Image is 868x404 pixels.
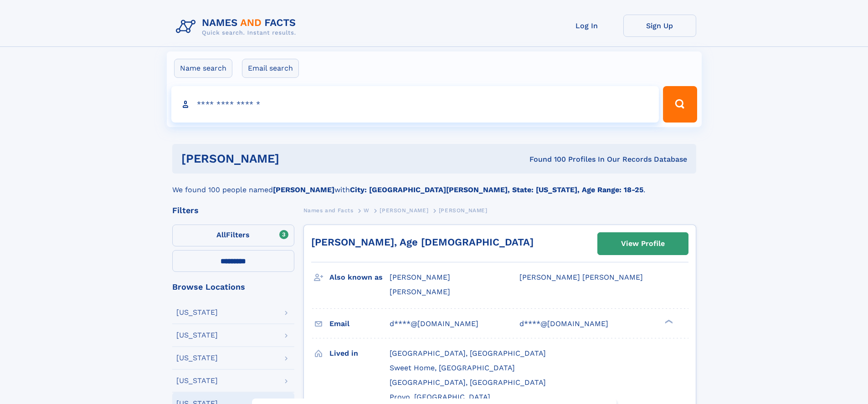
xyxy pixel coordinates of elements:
[390,273,450,281] span: [PERSON_NAME]
[390,378,546,387] span: [GEOGRAPHIC_DATA], [GEOGRAPHIC_DATA]
[174,59,232,78] label: Name search
[380,205,428,216] a: [PERSON_NAME]
[176,377,218,384] div: [US_STATE]
[390,363,515,372] span: Sweet Home, [GEOGRAPHIC_DATA]
[364,207,370,214] span: W
[350,185,643,194] b: City: [GEOGRAPHIC_DATA][PERSON_NAME], State: [US_STATE], Age Range: 18-25
[550,15,623,37] a: Log In
[390,393,490,401] span: Provo, [GEOGRAPHIC_DATA]
[329,270,390,285] h3: Also known as
[176,354,218,362] div: [US_STATE]
[171,86,659,123] input: search input
[311,236,534,248] a: [PERSON_NAME], Age [DEMOGRAPHIC_DATA]
[329,346,390,361] h3: Lived in
[172,225,294,246] label: Filters
[404,154,687,164] div: Found 100 Profiles In Our Records Database
[172,15,303,39] img: Logo Names and Facts
[663,318,673,324] div: ❯
[623,15,696,37] a: Sign Up
[303,205,354,216] a: Names and Facts
[390,287,450,296] span: [PERSON_NAME]
[380,207,428,214] span: [PERSON_NAME]
[181,153,405,164] h1: [PERSON_NAME]
[439,207,488,214] span: [PERSON_NAME]
[216,230,226,239] span: All
[519,273,643,281] span: [PERSON_NAME] [PERSON_NAME]
[172,206,294,215] div: Filters
[172,283,294,291] div: Browse Locations
[273,185,334,194] b: [PERSON_NAME]
[598,233,688,255] a: View Profile
[172,174,696,195] div: We found 100 people named with .
[663,86,697,123] button: Search Button
[242,59,299,78] label: Email search
[176,332,218,339] div: [US_STATE]
[329,316,390,332] h3: Email
[390,349,546,358] span: [GEOGRAPHIC_DATA], [GEOGRAPHIC_DATA]
[364,205,370,216] a: W
[176,309,218,316] div: [US_STATE]
[621,233,665,254] div: View Profile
